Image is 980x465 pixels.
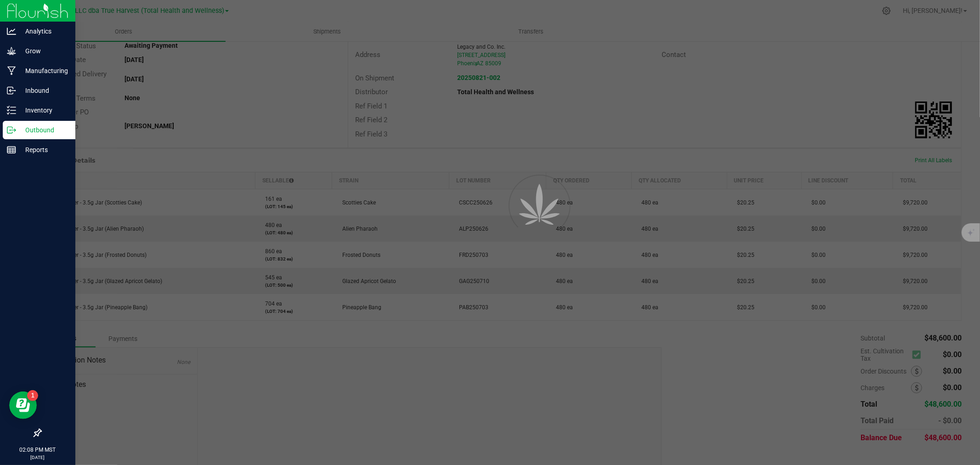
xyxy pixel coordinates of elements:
[7,106,16,115] inline-svg: Inventory
[27,390,38,401] iframe: Resource center unread badge
[7,66,16,75] inline-svg: Manufacturing
[16,144,71,155] p: Reports
[16,105,71,116] p: Inventory
[16,85,71,96] p: Inbound
[4,454,71,461] p: [DATE]
[9,391,37,419] iframe: Resource center
[7,145,16,154] inline-svg: Reports
[7,86,16,95] inline-svg: Inbound
[16,65,71,76] p: Manufacturing
[7,125,16,135] inline-svg: Outbound
[16,125,71,136] p: Outbound
[7,27,16,36] inline-svg: Analytics
[7,46,16,56] inline-svg: Grow
[4,446,71,454] p: 02:08 PM MST
[16,26,71,37] p: Analytics
[16,45,71,57] p: Grow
